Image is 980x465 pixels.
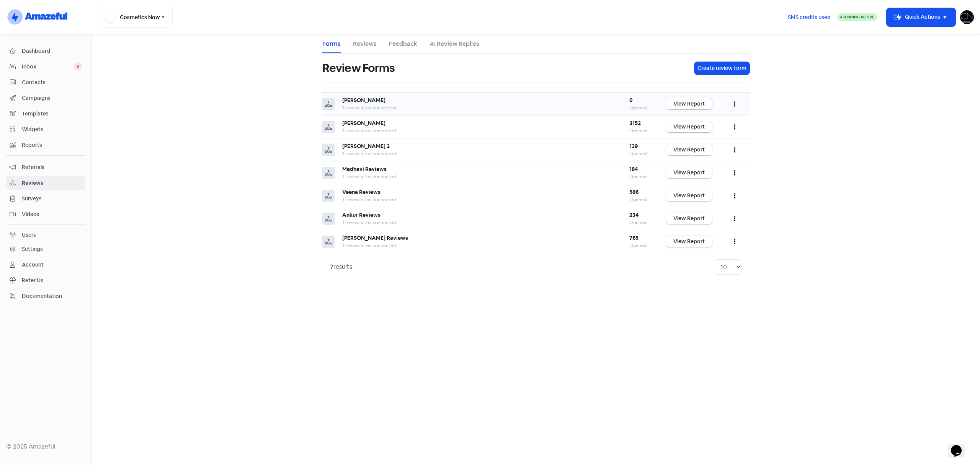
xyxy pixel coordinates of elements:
span: SMS credits used [788,13,831,21]
a: View Report [666,190,712,201]
a: Surveys [6,192,85,206]
a: SMS credits used [781,13,837,21]
a: View Report [666,167,712,178]
span: Reviews [22,179,82,187]
b: 234 [629,211,639,218]
a: Documentation [6,289,85,303]
button: Create review form [694,62,750,75]
span: 1 review sites connected [342,197,396,203]
a: Dashboard [6,44,85,58]
span: Contacts [22,78,82,86]
span: 1 review sites connected [342,242,396,249]
div: © 2025 Amazeful [6,442,85,451]
b: 586 [629,189,639,195]
b: [PERSON_NAME] [342,97,385,104]
b: [PERSON_NAME] 2 [342,143,390,150]
a: Contacts [6,75,85,89]
a: Settings [6,242,85,256]
b: 765 [629,234,639,241]
span: Reports [22,141,82,149]
span: Inbox [22,63,73,71]
a: View Report [666,236,712,247]
span: 1 review sites connected [342,105,396,111]
div: Opened [629,150,651,157]
iframe: chat widget [948,434,972,457]
a: Account [6,258,85,272]
a: View Report [666,144,712,155]
img: User [960,10,974,24]
b: 184 [629,166,638,172]
a: Campaigns [6,91,85,105]
a: Widgets [6,122,85,137]
span: Referrals [22,163,82,171]
a: Reviews [353,39,377,49]
a: Templates [6,107,85,121]
span: Campaigns [22,94,82,102]
a: Refer Us [6,273,85,288]
a: Reviews [6,176,85,190]
button: Quick Actions [887,8,955,26]
a: Reports [6,138,85,152]
a: Sending Active [837,13,877,22]
span: 1 review sites connected [342,151,396,157]
a: Referrals [6,160,85,174]
div: Settings [22,245,43,253]
a: Users [6,228,85,242]
span: 1 review sites connected [342,128,396,134]
b: Madhavi Reviews [342,166,387,172]
strong: 7 [330,263,333,271]
span: 1 review sites connected [342,174,396,180]
b: Veena Reviews [342,189,381,195]
div: results [330,262,352,272]
div: Opened [629,173,651,180]
a: AI Review Replies [430,39,479,49]
a: Videos [6,207,85,221]
a: Feedback [389,39,417,49]
div: Users [22,231,36,239]
span: Widgets [22,125,82,133]
div: Opened [629,219,651,226]
div: Opened [629,127,651,134]
b: Ankur Reviews [342,211,381,218]
span: Videos [22,210,82,218]
div: Opened [629,196,651,203]
span: Documentation [22,292,82,300]
b: [PERSON_NAME] Reviews [342,234,408,241]
div: Account [22,261,44,269]
span: Templates [22,110,82,118]
a: View Report [666,98,712,109]
a: Inbox 0 [6,60,85,74]
a: View Report [666,213,712,224]
span: 0 [73,63,82,70]
a: View Report [666,121,712,132]
b: [PERSON_NAME] [342,120,385,127]
div: Opened [629,242,651,249]
div: Opened [629,104,651,111]
b: 3152 [629,120,641,127]
span: Surveys [22,195,82,203]
span: Refer Us [22,276,82,285]
b: 139 [629,143,638,150]
button: Cosmetics Now [98,7,173,28]
span: Dashboard [22,47,82,55]
a: Forms [322,39,341,49]
b: 0 [629,97,633,104]
span: Sending Active [843,15,874,20]
h1: Review Forms [322,56,395,80]
span: 1 review sites connected [342,219,396,226]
